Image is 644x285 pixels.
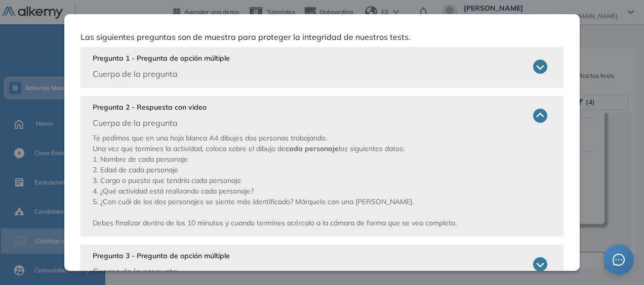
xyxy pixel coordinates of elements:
b: cada personaje [286,144,339,153]
p: Pregunta 1 - Pregunta de opción múltiple [93,53,230,64]
p: Cuerpo de la pregunta [93,265,230,277]
p: Cuerpo de la pregunta [93,117,207,129]
p: Pregunta 3 - Pregunta de opción múltiple [93,251,230,261]
span: message [613,254,625,266]
p: Cuerpo de la pregunta [93,68,230,80]
p: Pregunta 2 - Respuesta con video [93,102,207,113]
p: Las siguientes preguntas son de muestra para proteger la integridad de nuestros tests. [80,31,563,43]
span: Te pedimos que en una hoja blanca A4 dibujes dos personas trabajando. Una vez que termines la act... [93,133,457,227]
